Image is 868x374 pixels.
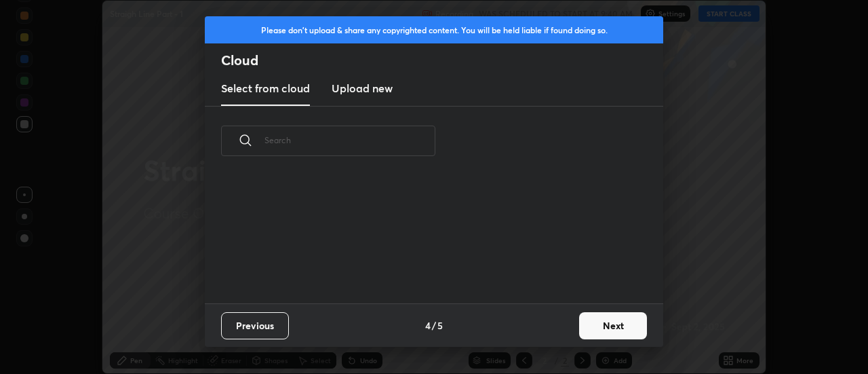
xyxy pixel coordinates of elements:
h4: 4 [425,318,431,333]
h4: / [432,318,436,333]
h2: Cloud [221,52,663,69]
h4: 5 [437,318,443,333]
h3: Select from cloud [221,80,310,96]
h3: Upload new [332,80,393,96]
input: Search [264,111,435,169]
button: Previous [221,312,289,339]
button: Next [579,312,647,339]
div: Please don't upload & share any copyrighted content. You will be held liable if found doing so. [205,16,663,43]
